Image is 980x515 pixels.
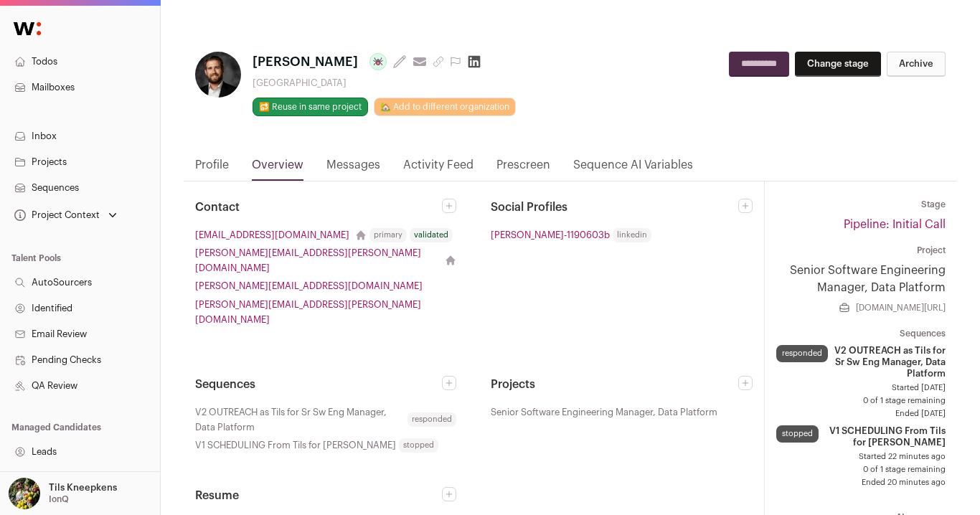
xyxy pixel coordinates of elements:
dt: Sequences [776,328,946,339]
div: primary [369,228,407,242]
h2: Projects [491,376,738,393]
img: 0f777a7ea082c88ba28b6ae3f8946e5018c0d88c5603cb47474cca45ee74f52c.jpg [195,52,241,98]
h2: Sequences [195,376,442,393]
span: Ended [DATE] [776,408,946,420]
button: Open dropdown [11,205,120,225]
span: V2 OUTREACH as Tils for Sr Sw Eng Manager, Data Platform [834,345,946,379]
h2: Contact [195,199,442,216]
span: stopped [399,438,438,453]
a: [EMAIL_ADDRESS][DOMAIN_NAME] [195,227,349,242]
span: Started [DATE] [776,382,946,394]
div: stopped [776,425,819,443]
h2: Resume [195,487,442,504]
div: [GEOGRAPHIC_DATA] [253,77,516,89]
a: [PERSON_NAME]-1190603b [491,227,610,242]
div: validated [410,228,453,242]
img: Wellfound [6,14,49,43]
span: responded [407,412,456,427]
a: Profile [195,156,229,181]
a: Sequence AI Variables [573,156,693,181]
a: [DOMAIN_NAME][URL] [856,302,946,313]
span: linkedin [613,228,651,242]
span: 0 of 1 stage remaining [776,464,946,476]
span: 0 of 1 stage remaining [776,395,946,407]
span: V1 SCHEDULING From Tils for [PERSON_NAME] [195,438,396,453]
div: Project Context [11,209,100,221]
a: Overview [252,156,303,181]
span: V1 SCHEDULING From Tils for [PERSON_NAME] [824,425,946,448]
div: responded [776,345,828,362]
button: Change stage [795,52,881,77]
span: V2 OUTREACH as Tils for Sr Sw Eng Manager, Data Platform [195,405,405,435]
span: Senior Software Engineering Manager, Data Platform [491,405,717,420]
button: Archive [887,52,946,77]
dt: Project [776,245,946,256]
button: 🔂 Reuse in same project [253,98,368,116]
a: Senior Software Engineering Manager, Data Platform [776,262,946,296]
a: 🏡 Add to different organization [374,98,516,116]
a: Pipeline: Initial Call [844,219,946,230]
p: Tils Kneepkens [49,482,117,493]
a: Messages [326,156,380,181]
dt: Stage [776,199,946,210]
span: Ended 20 minutes ago [776,477,946,488]
a: [PERSON_NAME][EMAIL_ADDRESS][DOMAIN_NAME] [195,278,423,293]
a: [PERSON_NAME][EMAIL_ADDRESS][PERSON_NAME][DOMAIN_NAME] [195,245,439,275]
span: [PERSON_NAME] [253,52,358,72]
a: [PERSON_NAME][EMAIL_ADDRESS][PERSON_NAME][DOMAIN_NAME] [195,297,456,327]
button: Open dropdown [6,478,120,509]
a: Activity Feed [403,156,473,181]
img: 6689865-medium_jpg [9,478,40,509]
span: Started 22 minutes ago [776,451,946,463]
a: Prescreen [496,156,550,181]
h2: Social Profiles [491,199,738,216]
p: IonQ [49,493,69,505]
